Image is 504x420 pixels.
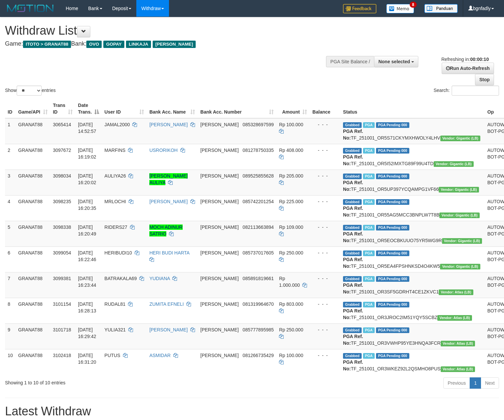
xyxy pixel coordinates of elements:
[243,250,274,255] span: Copy 085737017605 to clipboard
[343,334,363,346] b: PGA Ref. No:
[16,195,50,221] td: GRANAT88
[53,327,71,332] span: 3101718
[376,199,409,205] span: PGA Pending
[343,180,363,192] b: PGA Ref. No:
[104,250,132,255] span: HERIBUDI10
[340,272,485,298] td: TF_251001_OR3SF5GDRHT4CE1ZKVC1
[312,326,338,333] div: - - -
[53,199,71,204] span: 3098235
[78,224,96,236] span: [DATE] 16:20:49
[16,246,50,272] td: GRANAT88
[149,276,170,281] a: YUDIANA
[363,327,375,333] span: Marked by bgndedek
[386,4,414,13] img: Button%20Memo.svg
[50,99,75,118] th: Trans ID: activate to sort column ascending
[16,272,50,298] td: GRANAT88
[53,301,71,307] span: 3101154
[434,86,499,96] label: Search:
[470,377,481,389] a: 1
[376,302,409,307] span: PGA Pending
[279,148,303,153] span: Rp 408.000
[5,99,16,118] th: ID
[340,298,485,323] td: TF_251001_OR3JROC2IM51YQY5SCBZ
[78,353,96,365] span: [DATE] 16:31:20
[376,327,409,333] span: PGA Pending
[440,264,480,269] span: Vendor URL: https://dashboard.q2checkout.com/secure
[243,122,274,127] span: Copy 085328697599 to clipboard
[312,121,338,128] div: - - -
[104,224,127,230] span: RIDERS27
[53,148,71,153] span: 3097672
[126,41,151,48] span: LINKAJA
[312,147,338,154] div: - - -
[5,3,56,13] img: MOTION_logo.png
[312,301,338,307] div: - - -
[5,195,16,221] td: 4
[340,144,485,170] td: TF_251001_OR5I52IMXTG89F99U4TD
[200,353,239,358] span: [PERSON_NAME]
[452,86,499,96] input: Search:
[343,250,362,256] span: Grabbed
[149,148,178,153] a: USRORIKOH
[149,327,188,332] a: [PERSON_NAME]
[243,199,274,204] span: Copy 085742201254 to clipboard
[376,174,409,179] span: PGA Pending
[5,86,56,96] label: Show entries
[279,353,303,358] span: Rp 100.000
[5,144,16,170] td: 2
[343,359,363,371] b: PGA Ref. No:
[279,173,303,179] span: Rp 205.000
[326,56,374,67] div: PGA Site Balance /
[340,323,485,349] td: TF_251001_OR3VWHP95YE3HNQA3FCR
[104,276,137,281] span: BATRAKALA69
[5,377,205,386] div: Showing 1 to 10 of 10 entries
[312,275,338,282] div: - - -
[53,122,71,127] span: 3065414
[147,99,198,118] th: Bank Acc. Name: activate to sort column ascending
[16,144,50,170] td: GRANAT88
[343,4,376,13] img: Feedback.jpg
[475,74,494,85] a: Stop
[343,199,362,205] span: Grabbed
[312,173,338,179] div: - - -
[243,276,274,281] span: Copy 085891819661 to clipboard
[5,405,499,418] h1: Latest Withdraw
[279,327,303,332] span: Rp 250.000
[276,99,310,118] th: Amount: activate to sort column ascending
[104,301,125,307] span: RUDAL81
[200,148,239,153] span: [PERSON_NAME]
[5,323,16,349] td: 9
[340,170,485,195] td: TF_251001_OR5UP397YCQAMPG1VF66
[441,341,475,346] span: Vendor URL: https://dashboard.q2checkout.com/secure
[363,250,375,256] span: Marked by bgndedek
[279,250,303,255] span: Rp 250.000
[149,301,184,307] a: ZUMITA EFNELI
[363,276,375,282] span: Marked by bgndedek
[200,250,239,255] span: [PERSON_NAME]
[443,377,470,389] a: Previous
[16,323,50,349] td: GRANAT88
[243,327,274,332] span: Copy 085777895985 to clipboard
[340,99,485,118] th: Status
[363,122,375,128] span: Marked by bgndedek
[23,41,71,48] span: ITOTO > GRANAT88
[200,199,239,204] span: [PERSON_NAME]
[340,118,485,144] td: TF_251001_OR5S71CKYMXHWOLY4LHV
[363,225,375,230] span: Marked by bgndedek
[343,353,362,359] span: Grabbed
[5,298,16,323] td: 8
[86,41,102,48] span: OVO
[442,238,482,244] span: Vendor URL: https://dashboard.q2checkout.com/secure
[17,86,42,96] select: Showentries
[243,224,274,230] span: Copy 082113663894 to clipboard
[5,41,329,47] h4: Game: Bank:
[441,57,489,62] span: Refreshing in:
[374,56,418,67] button: None selected
[343,154,363,166] b: PGA Ref. No:
[310,99,340,118] th: Balance
[104,199,126,204] span: MRLOCHI
[343,129,363,141] b: PGA Ref. No:
[75,99,102,118] th: Date Trans.: activate to sort column descending
[312,249,338,256] div: - - -
[279,276,300,288] span: Rp 1.000.000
